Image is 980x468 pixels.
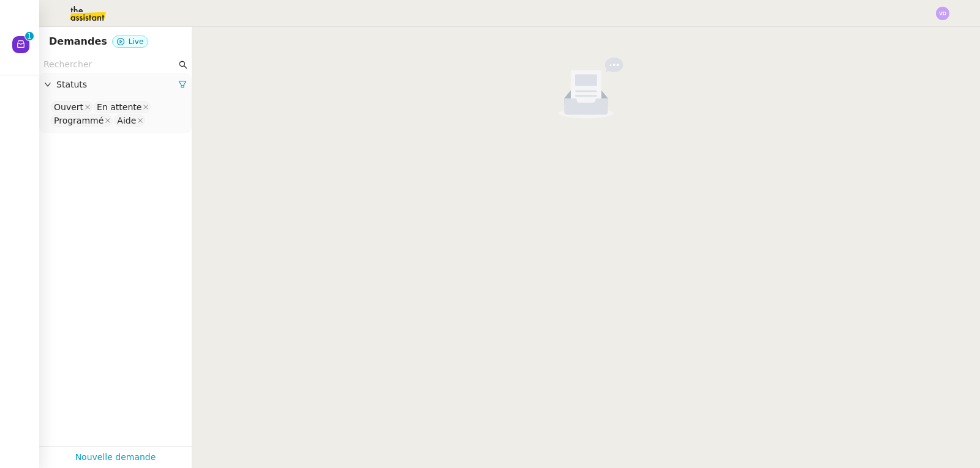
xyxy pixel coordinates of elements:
div: Aide [117,115,136,126]
p: 1 [27,32,32,43]
div: Ouvert [54,102,83,113]
span: Statuts [56,78,178,92]
a: Nouvelle demande [75,450,156,464]
div: Statuts [39,73,192,97]
span: Live [129,37,144,46]
input: Rechercher [43,58,176,72]
nz-select-item: En attente [94,101,151,113]
img: svg [936,7,949,20]
nz-select-item: Programmé [51,114,113,127]
nz-badge-sup: 1 [25,32,34,40]
div: Programmé [54,115,104,126]
nz-select-item: Ouvert [51,101,92,113]
nz-page-header-title: Demandes [49,33,107,50]
nz-select-item: Aide [114,114,145,127]
div: En attente [97,102,141,113]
